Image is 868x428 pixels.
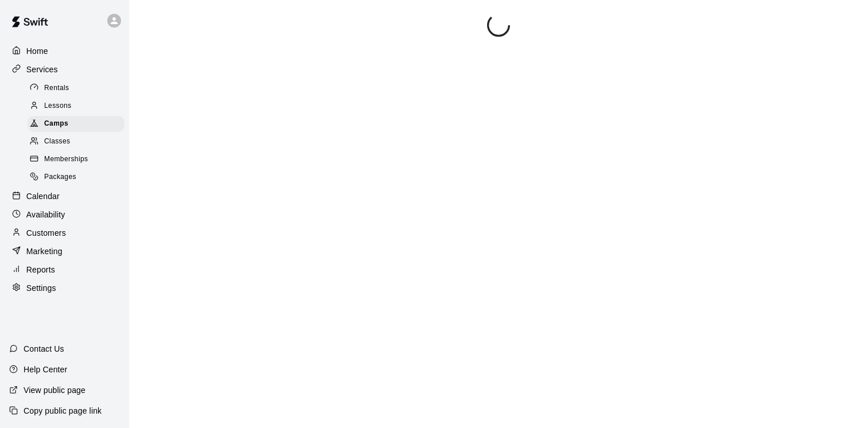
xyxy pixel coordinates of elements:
p: Reports [26,264,55,275]
a: Customers [9,224,120,242]
a: Rentals [28,79,129,97]
a: Classes [28,133,129,151]
span: Camps [44,118,68,130]
a: Camps [28,115,129,133]
p: Marketing [26,246,63,257]
span: Classes [44,136,70,147]
a: Memberships [28,151,129,169]
div: Lessons [28,98,124,114]
span: Rentals [44,83,69,94]
div: Memberships [28,151,124,168]
p: Availability [26,209,65,220]
span: Lessons [44,100,72,112]
a: Marketing [9,243,120,260]
a: Availability [9,206,120,223]
div: Classes [28,134,124,150]
p: Home [26,45,48,57]
p: Calendar [26,190,60,202]
p: Customers [26,227,66,239]
p: Settings [26,282,56,294]
p: Copy public page link [24,405,102,417]
div: Packages [28,169,124,185]
div: Camps [28,116,124,132]
a: Lessons [28,97,129,115]
a: Home [9,42,120,60]
span: Memberships [44,154,88,165]
p: Help Center [24,364,67,375]
div: Rentals [28,80,124,96]
p: Contact Us [24,343,64,355]
a: Settings [9,279,120,297]
a: Packages [28,169,129,186]
span: Packages [44,172,76,183]
p: Services [26,64,58,75]
p: View public page [24,384,85,396]
a: Reports [9,261,120,278]
a: Calendar [9,188,120,205]
a: Services [9,61,120,78]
